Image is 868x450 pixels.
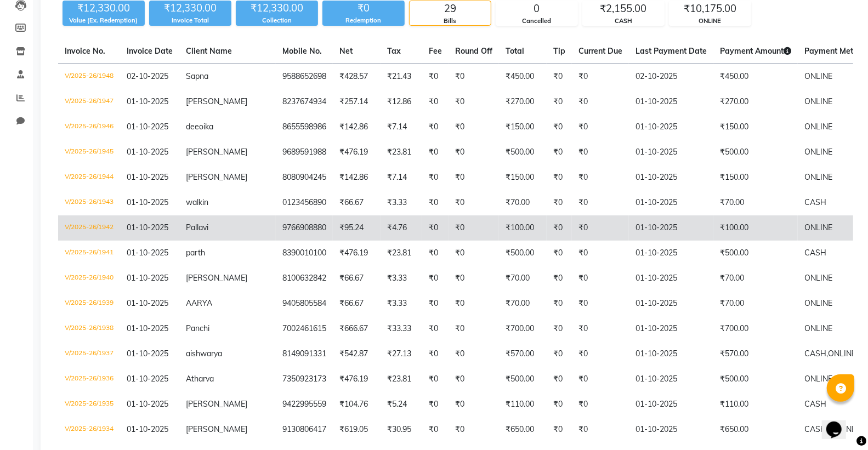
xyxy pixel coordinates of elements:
[333,165,381,190] td: ₹142.86
[422,64,449,90] td: ₹0
[629,89,713,115] td: 01-10-2025
[381,392,422,417] td: ₹5.24
[381,417,422,442] td: ₹30.95
[713,392,798,417] td: ₹110.00
[547,115,572,140] td: ₹0
[547,291,572,316] td: ₹0
[547,140,572,165] td: ₹0
[186,197,208,207] span: walkin
[499,89,547,115] td: ₹270.00
[63,1,145,16] div: ₹12,330.00
[381,341,422,367] td: ₹27.13
[381,165,422,190] td: ₹7.14
[572,341,629,367] td: ₹0
[572,241,629,266] td: ₹0
[127,248,168,258] span: 01-10-2025
[422,190,449,215] td: ₹0
[422,367,449,392] td: ₹0
[629,417,713,442] td: 01-10-2025
[572,115,629,140] td: ₹0
[127,147,168,157] span: 01-10-2025
[422,89,449,115] td: ₹0
[381,316,422,341] td: ₹33.33
[186,323,209,333] span: Panchi
[629,367,713,392] td: 01-10-2025
[713,190,798,215] td: ₹70.00
[276,190,333,215] td: 0123456890
[127,96,168,106] span: 01-10-2025
[720,46,791,56] span: Payment Amount
[276,140,333,165] td: 9689591988
[186,399,247,409] span: [PERSON_NAME]
[58,417,120,442] td: V/2025-26/1934
[804,96,832,106] span: ONLINE
[422,115,449,140] td: ₹0
[58,140,120,165] td: V/2025-26/1945
[422,140,449,165] td: ₹0
[804,424,828,434] span: CASH,
[422,241,449,266] td: ₹0
[629,165,713,190] td: 01-10-2025
[276,417,333,442] td: 9130806417
[127,172,168,182] span: 01-10-2025
[499,64,547,90] td: ₹450.00
[629,64,713,90] td: 02-10-2025
[828,349,856,358] span: ONLINE
[572,367,629,392] td: ₹0
[449,316,499,341] td: ₹0
[629,241,713,266] td: 01-10-2025
[499,140,547,165] td: ₹500.00
[410,16,491,26] div: Bills
[499,215,547,241] td: ₹100.00
[449,241,499,266] td: ₹0
[713,165,798,190] td: ₹150.00
[449,165,499,190] td: ₹0
[186,147,247,157] span: [PERSON_NAME]
[276,266,333,291] td: 8100632842
[713,89,798,115] td: ₹270.00
[449,417,499,442] td: ₹0
[186,46,232,56] span: Client Name
[547,241,572,266] td: ₹0
[65,46,105,56] span: Invoice No.
[186,71,208,81] span: Sapna
[127,197,168,207] span: 01-10-2025
[713,291,798,316] td: ₹70.00
[381,266,422,291] td: ₹3.33
[572,165,629,190] td: ₹0
[58,291,120,316] td: V/2025-26/1939
[333,367,381,392] td: ₹476.19
[58,341,120,367] td: V/2025-26/1937
[547,64,572,90] td: ₹0
[449,341,499,367] td: ₹0
[804,172,832,182] span: ONLINE
[547,190,572,215] td: ₹0
[499,291,547,316] td: ₹70.00
[449,392,499,417] td: ₹0
[572,140,629,165] td: ₹0
[804,147,832,157] span: ONLINE
[333,115,381,140] td: ₹142.86
[127,349,168,358] span: 01-10-2025
[449,291,499,316] td: ₹0
[553,46,565,56] span: Tip
[276,64,333,90] td: 9588652698
[276,291,333,316] td: 9405805584
[127,46,173,56] span: Invoice Date
[381,115,422,140] td: ₹7.14
[496,16,577,26] div: Cancelled
[713,115,798,140] td: ₹150.00
[572,392,629,417] td: ₹0
[322,1,405,16] div: ₹0
[804,248,826,258] span: CASH
[713,367,798,392] td: ₹500.00
[822,406,857,439] iframe: chat widget
[572,89,629,115] td: ₹0
[186,424,247,434] span: [PERSON_NAME]
[547,215,572,241] td: ₹0
[58,392,120,417] td: V/2025-26/1935
[629,341,713,367] td: 01-10-2025
[333,215,381,241] td: ₹95.24
[713,417,798,442] td: ₹650.00
[63,16,145,25] div: Value (Ex. Redemption)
